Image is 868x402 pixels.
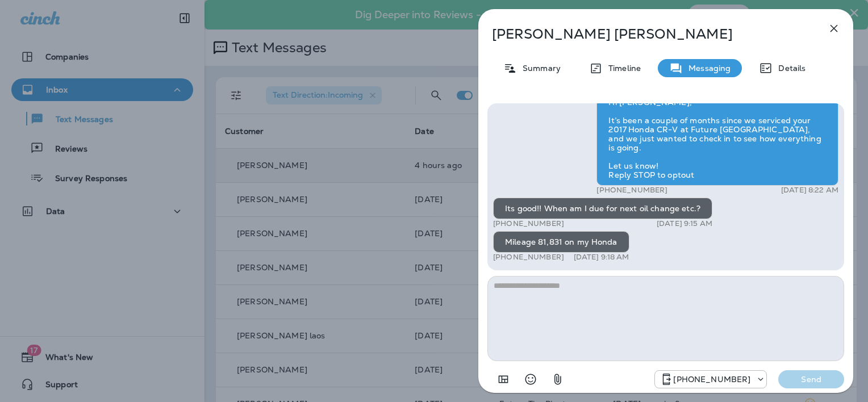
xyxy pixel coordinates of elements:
[683,64,731,73] p: Messaging
[574,253,629,262] p: [DATE] 9:18 AM
[596,91,838,186] div: Hi [PERSON_NAME], It’s been a couple of months since we serviced your 2017 Honda CR-V at Future [...
[517,64,561,73] p: Summary
[596,186,667,195] p: [PHONE_NUMBER]
[493,198,712,219] div: Its good!! When am I due for next oil change etc.?
[657,219,712,228] p: [DATE] 9:15 AM
[493,231,629,253] div: Mileage 81,831 on my Honda
[773,64,806,73] p: Details
[781,186,838,195] p: [DATE] 8:22 AM
[492,26,802,42] p: [PERSON_NAME] [PERSON_NAME]
[519,368,542,391] button: Select an emoji
[655,372,766,386] div: +1 (928) 232-1970
[493,253,564,262] p: [PHONE_NUMBER]
[492,368,515,391] button: Add in a premade template
[673,375,750,384] p: [PHONE_NUMBER]
[493,219,564,228] p: [PHONE_NUMBER]
[603,64,641,73] p: Timeline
